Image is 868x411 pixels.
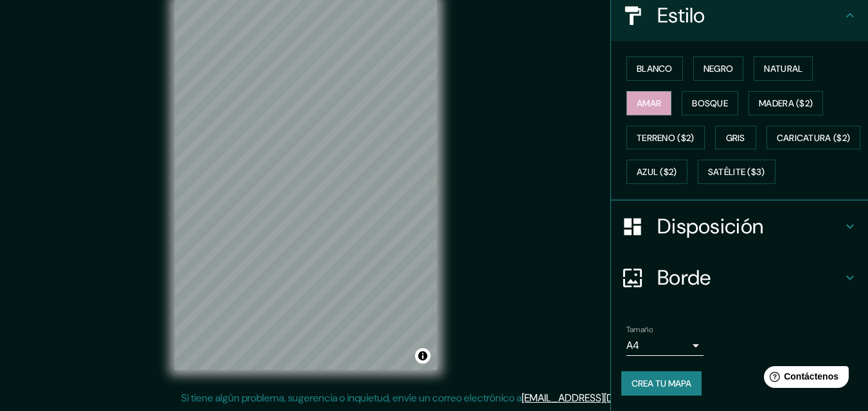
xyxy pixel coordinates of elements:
[657,213,763,240] font: Disposición
[626,126,705,150] button: Terreno ($2)
[626,56,683,81] button: Blanco
[766,126,861,150] button: Caricatura ($2)
[626,91,671,115] button: Amar
[754,361,854,397] iframe: Lanzador de widgets de ayuda
[626,335,704,356] div: A4
[698,160,775,184] button: Satélite ($3)
[777,132,851,144] font: Caricatura ($2)
[632,378,691,389] font: Crea tu mapa
[657,264,711,291] font: Borde
[704,63,734,74] font: Negro
[759,97,813,109] font: Madera ($2)
[626,339,639,352] font: A4
[693,56,744,81] button: Negro
[626,324,653,335] font: Tamaño
[626,160,687,184] button: Azul ($2)
[611,201,868,252] div: Disposición
[415,348,430,364] button: Activar o desactivar atribución
[522,391,680,405] a: [EMAIL_ADDRESS][DOMAIN_NAME]
[181,391,522,405] font: Si tiene algún problema, sugerencia o inquietud, envíe un correo electrónico a
[611,252,868,303] div: Borde
[637,63,673,74] font: Blanco
[754,56,813,81] button: Natural
[682,91,738,115] button: Bosque
[715,126,756,150] button: Gris
[637,167,677,178] font: Azul ($2)
[726,132,745,144] font: Gris
[692,97,728,109] font: Bosque
[637,97,661,109] font: Amar
[657,2,705,29] font: Estilo
[748,91,823,115] button: Madera ($2)
[637,132,695,144] font: Terreno ($2)
[708,167,765,178] font: Satélite ($3)
[764,63,802,74] font: Natural
[621,371,702,396] button: Crea tu mapa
